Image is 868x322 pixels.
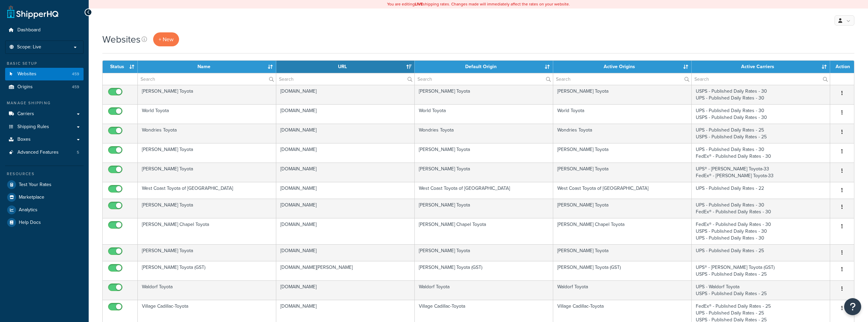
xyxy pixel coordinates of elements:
[553,218,692,244] td: [PERSON_NAME] Chapel Toyota
[415,104,553,124] td: World Toyota
[19,182,52,188] span: Test Your Rates
[276,61,415,73] th: URL: activate to sort column ascending
[415,73,553,85] input: Search
[138,73,276,85] input: Search
[276,104,415,124] td: [DOMAIN_NAME]
[17,137,31,142] span: Boxes
[72,71,79,77] span: 459
[692,61,830,73] th: Active Carriers: activate to sort column ascending
[7,5,58,19] a: ShipperHQ Home
[5,81,84,93] li: Origins
[5,68,84,80] li: Websites
[692,104,830,124] td: UPS - Published Daily Rates - 30 USPS - Published Daily Rates - 30
[692,85,830,104] td: USPS - Published Daily Rates - 30 UPS - Published Daily Rates - 30
[415,61,553,73] th: Default Origin: activate to sort column ascending
[276,85,415,104] td: [DOMAIN_NAME]
[830,61,854,73] th: Action
[553,143,692,163] td: [PERSON_NAME] Toyota
[19,220,41,226] span: Help Docs
[138,280,276,300] td: Waldorf Toyota
[17,111,34,117] span: Carriers
[5,179,84,191] a: Test Your Rates
[276,280,415,300] td: [DOMAIN_NAME]
[553,199,692,218] td: [PERSON_NAME] Toyota
[5,191,84,203] a: Marketplace
[276,73,414,85] input: Search
[415,182,553,199] td: West Coast Toyota of [GEOGRAPHIC_DATA]
[138,244,276,261] td: [PERSON_NAME] Toyota
[5,24,84,36] a: Dashboard
[5,204,84,216] a: Analytics
[138,261,276,280] td: [PERSON_NAME] Toyota (GST)
[138,199,276,218] td: [PERSON_NAME] Toyota
[692,199,830,218] td: UPS - Published Daily Rates - 30 FedEx® - Published Daily Rates - 30
[17,71,36,77] span: Websites
[5,68,84,80] a: Websites 459
[5,133,84,146] a: Boxes
[77,150,79,155] span: 5
[138,163,276,182] td: [PERSON_NAME] Toyota
[415,163,553,182] td: [PERSON_NAME] Toyota
[138,218,276,244] td: [PERSON_NAME] Chapel Toyota
[138,61,276,73] th: Name: activate to sort column ascending
[138,104,276,124] td: World Toyota
[5,146,84,159] a: Advanced Features 5
[692,218,830,244] td: FedEx® - Published Daily Rates - 30 USPS - Published Daily Rates - 30 UPS - Published Daily Rates...
[276,143,415,163] td: [DOMAIN_NAME]
[415,218,553,244] td: [PERSON_NAME] Chapel Toyota
[5,216,84,229] a: Help Docs
[17,27,41,33] span: Dashboard
[692,163,830,182] td: UPS® - [PERSON_NAME] Toyota-33 FedEx® - [PERSON_NAME] Toyota-33
[17,84,33,90] span: Origins
[5,61,84,66] div: Basic Setup
[19,207,38,213] span: Analytics
[553,85,692,104] td: [PERSON_NAME] Toyota
[415,244,553,261] td: [PERSON_NAME] Toyota
[276,163,415,182] td: [DOMAIN_NAME]
[415,85,553,104] td: [PERSON_NAME] Toyota
[153,32,179,46] a: + New
[692,124,830,143] td: UPS - Published Daily Rates - 25 USPS - Published Daily Rates - 25
[276,261,415,280] td: [DOMAIN_NAME][PERSON_NAME]
[276,218,415,244] td: [DOMAIN_NAME]
[5,121,84,133] a: Shipping Rules
[415,261,553,280] td: [PERSON_NAME] Toyota (GST)
[415,1,423,7] b: LIVE
[276,199,415,218] td: [DOMAIN_NAME]
[692,143,830,163] td: UPS - Published Daily Rates - 30 FedEx® - Published Daily Rates - 30
[415,280,553,300] td: Waldorf Toyota
[415,143,553,163] td: [PERSON_NAME] Toyota
[415,199,553,218] td: [PERSON_NAME] Toyota
[5,108,84,120] li: Carriers
[19,195,44,200] span: Marketplace
[415,124,553,143] td: Wondries Toyota
[692,280,830,300] td: UPS - Waldorf Toyota USPS - Published Daily Rates - 25
[276,244,415,261] td: [DOMAIN_NAME]
[553,104,692,124] td: World Toyota
[553,244,692,261] td: [PERSON_NAME] Toyota
[138,182,276,199] td: West Coast Toyota of [GEOGRAPHIC_DATA]
[553,124,692,143] td: Wondries Toyota
[553,61,692,73] th: Active Origins: activate to sort column ascending
[138,124,276,143] td: Wondries Toyota
[692,73,830,85] input: Search
[553,73,691,85] input: Search
[17,44,41,50] span: Scope: Live
[5,81,84,93] a: Origins 459
[138,143,276,163] td: [PERSON_NAME] Toyota
[72,84,79,90] span: 459
[138,85,276,104] td: [PERSON_NAME] Toyota
[553,261,692,280] td: [PERSON_NAME] Toyota (GST)
[692,261,830,280] td: UPS® - [PERSON_NAME] Toyota (GST) USPS - Published Daily Rates - 25
[102,33,141,46] h1: Websites
[5,171,84,177] div: Resources
[276,124,415,143] td: [DOMAIN_NAME]
[17,124,49,130] span: Shipping Rules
